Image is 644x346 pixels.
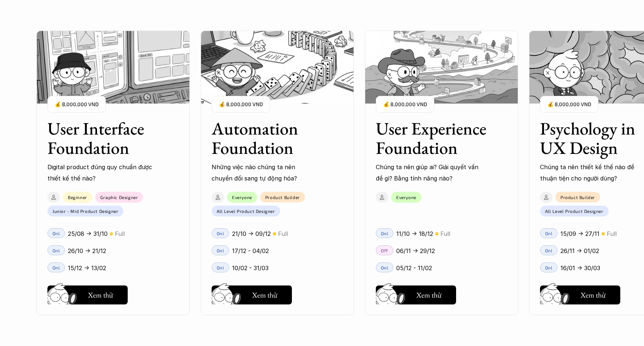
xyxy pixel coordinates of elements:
[376,283,456,304] a: Xem thử
[545,209,603,214] p: All Level Product Designer
[560,228,599,239] p: 15/09 -> 27/11
[217,231,224,236] p: Onl
[581,290,606,300] h5: Xem thử
[212,285,292,304] button: Xem thử
[381,265,389,270] p: Onl
[440,228,450,239] p: Full
[396,263,432,273] p: 05/12 - 11/02
[68,263,106,273] p: 15/12 -> 13/02
[217,209,275,214] p: All Level Product Designer
[381,248,388,253] p: Off
[381,231,389,236] p: Onl
[560,245,599,256] p: 26/11 -> 01/02
[47,119,161,158] h3: User Interface Foundation
[560,195,595,200] p: Product Builder
[47,162,153,184] p: Digital product đúng quy chuẩn được thiết kế thế nào?
[47,285,128,304] button: Xem thử
[100,195,138,200] p: Graphic Designer
[376,119,489,158] h3: User Experience Foundation
[47,283,128,304] a: Xem thử
[560,263,600,273] p: 16/01 -> 30/03
[252,290,277,300] h5: Xem thử
[396,245,435,256] p: 06/11 -> 29/12
[435,231,439,237] p: 🟡
[376,285,456,304] button: Xem thử
[232,263,269,273] p: 10/02 - 31/03
[232,195,252,200] p: Everyone
[68,245,106,256] p: 26/10 -> 21/12
[545,231,553,236] p: Onl
[109,231,113,237] p: 🟡
[115,228,125,239] p: Full
[273,231,276,237] p: 🟡
[53,209,118,214] p: Junior - Mid Product Designer
[383,100,427,109] p: 💰 8,000,000 VND
[376,162,482,184] p: Chúng ta nên giúp ai? Giải quyết vấn đề gì? Bằng tính năng nào?
[212,283,292,304] a: Xem thử
[232,228,271,239] p: 21/10 -> 09/12
[540,283,620,304] a: Xem thử
[217,265,224,270] p: Onl
[396,228,433,239] p: 11/10 -> 18/12
[68,195,87,200] p: Beginner
[545,265,553,270] p: Onl
[88,290,113,300] h5: Xem thử
[416,290,441,300] h5: Xem thử
[547,100,591,109] p: 💰 8,000,000 VND
[212,162,317,184] p: Những việc nào chúng ta nên chuyển đổi sang tự động hóa?
[607,228,617,239] p: Full
[540,285,620,304] button: Xem thử
[278,228,288,239] p: Full
[55,100,99,109] p: 💰 8,000,000 VND
[68,228,108,239] p: 25/08 -> 31/10
[217,248,224,253] p: Onl
[265,195,300,200] p: Product Builder
[232,245,269,256] p: 17/12 - 04/02
[601,231,605,237] p: 🟡
[219,100,263,109] p: 💰 8,000,000 VND
[545,248,553,253] p: Onl
[212,119,325,158] h3: Automation Foundation
[396,195,416,200] p: Everyone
